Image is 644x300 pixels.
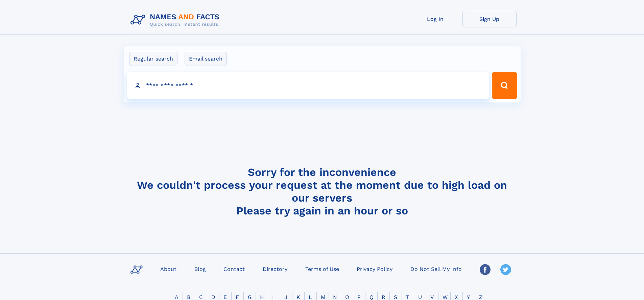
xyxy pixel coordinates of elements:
h4: Sorry for the inconvenience We couldn't process your request at the moment due to high load on ou... [128,166,517,217]
a: About [158,264,179,274]
a: Sign Up [462,11,517,27]
a: Log In [408,11,462,27]
a: Terms of Use [303,264,342,274]
a: Directory [260,264,290,274]
label: Email search [185,52,227,66]
a: Blog [192,264,209,274]
img: Logo Names and Facts [128,11,225,29]
a: Contact [221,264,247,274]
a: Privacy Policy [354,264,395,274]
img: Twitter [500,264,511,275]
input: search input [127,72,489,99]
a: Do Not Sell My Info [408,264,464,274]
label: Regular search [129,52,177,66]
img: Facebook [480,264,491,275]
button: Search Button [492,72,517,99]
